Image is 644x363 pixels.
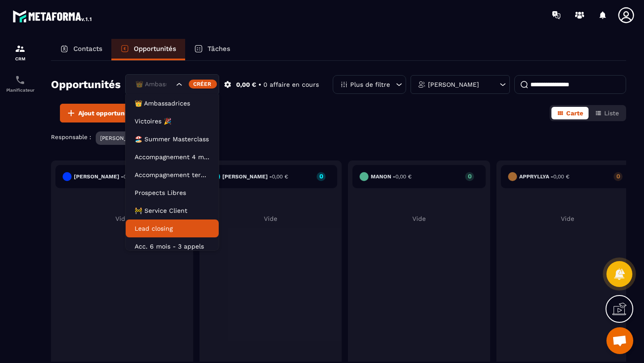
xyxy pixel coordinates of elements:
p: [PERSON_NAME] [428,81,479,88]
p: Vide [501,215,634,222]
p: CRM [2,56,38,61]
img: scheduler [15,75,25,85]
p: Prospects Libres [135,188,210,197]
p: 0,00 € [236,80,256,89]
h6: [PERSON_NAME] - [222,173,288,180]
img: formation [15,43,25,54]
p: Accompagnement terminé [135,170,210,179]
p: Accompagnement 4 mois [135,152,210,161]
div: Search for option [125,74,219,95]
button: Carte [551,107,589,119]
div: Créer [189,80,217,89]
h2: Opportunités [51,76,121,93]
p: Opportunités [134,45,176,53]
p: 0 affaire en cours [263,80,319,89]
p: Vide [352,215,486,222]
p: Vide [204,215,337,222]
h6: Manon - [371,173,411,180]
p: 0 [614,173,623,179]
a: schedulerschedulerPlanificateur [2,68,38,99]
h6: Appryllya - [519,173,569,180]
a: Contacts [51,39,111,60]
p: Contacts [73,45,102,53]
p: Responsable : [51,134,91,140]
span: Ajout opportunité [78,109,133,118]
input: Search for option [133,80,174,89]
p: [PERSON_NAME] [100,135,144,141]
p: 0 [317,173,326,179]
span: 0,00 € [395,173,411,180]
p: • [258,80,261,89]
img: logo [13,8,93,24]
a: Ouvrir le chat [606,327,633,354]
span: Carte [566,110,583,117]
p: 0 [465,173,474,179]
span: 0,00 € [272,173,288,180]
h6: [PERSON_NAME] - [74,173,140,180]
span: 0,00 € [123,173,140,180]
span: Liste [604,110,619,117]
p: Vide [55,215,189,222]
a: formationformationCRM [2,37,38,68]
button: Ajout opportunité [60,104,139,122]
button: Liste [589,107,624,119]
p: 🚧 Service Client [135,206,210,215]
p: 🏖️ Summer Masterclass [135,135,210,144]
p: Tâches [208,45,230,53]
p: Planificateur [2,88,38,93]
p: Acc. 6 mois - 3 appels [135,242,210,251]
span: 0,00 € [553,173,569,180]
a: Opportunités [111,39,185,60]
p: Lead closing [135,224,210,233]
p: Plus de filtre [350,81,390,88]
p: Victoires 🎉 [135,117,210,126]
p: 👑 Ambassadrices [135,99,210,108]
a: Tâches [185,39,239,60]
